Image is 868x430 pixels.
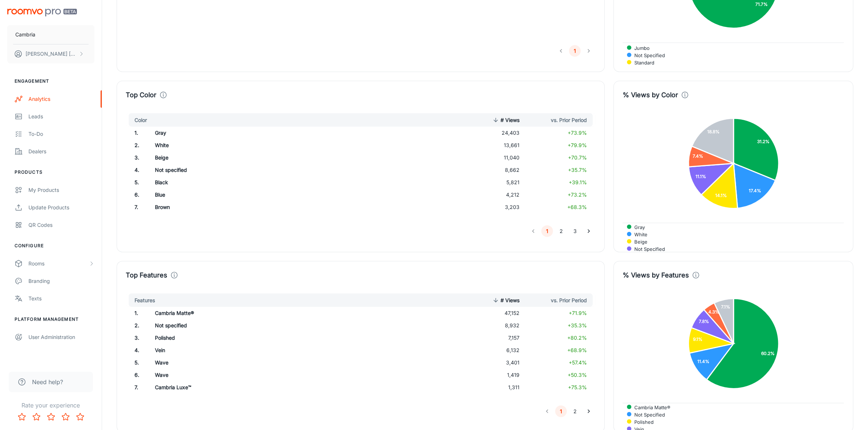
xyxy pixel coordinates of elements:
[149,127,361,139] td: Gray
[28,113,94,121] div: Leads
[32,378,63,386] span: Need help?
[629,246,665,252] span: Not specified
[629,45,650,51] span: Jumbo
[29,410,44,424] button: Rate 2 star
[149,151,361,164] td: Beige
[15,31,35,39] p: Cambria
[126,176,149,189] td: 5 .
[569,225,581,237] button: Go to page 3
[126,319,149,332] td: 2 .
[568,322,587,328] span: +35.3%
[455,332,525,344] td: 7,157
[126,139,149,151] td: 2 .
[455,189,525,201] td: 4,212
[26,50,77,58] p: [PERSON_NAME] [PERSON_NAME]
[28,277,94,285] div: Branding
[629,231,647,238] span: White
[126,164,149,176] td: 4 .
[149,369,361,381] td: Wave
[149,356,361,369] td: ​Wave
[569,359,587,366] span: +57.4%
[6,401,96,410] p: Rate your experience
[629,411,665,418] span: Not specified
[567,204,587,210] span: +68.3%
[126,189,149,201] td: 6 .
[455,176,525,189] td: 5,821
[149,176,361,189] td: Black
[455,381,525,394] td: 1,311
[491,296,519,305] span: # Views
[28,95,94,103] div: Analytics
[126,344,149,356] td: 4 .
[149,164,361,176] td: Not specified
[540,406,596,417] nav: pagination navigation
[28,333,94,341] div: User Administration
[28,221,94,229] div: QR Codes
[7,44,94,63] button: [PERSON_NAME] [PERSON_NAME]
[568,372,587,378] span: +50.3%
[28,295,94,303] div: Texts
[126,356,149,369] td: 5 .
[623,270,689,280] h4: % Views by Features
[455,127,525,139] td: 24,403
[455,139,525,151] td: 13,661
[629,52,665,59] span: Not specified
[58,410,73,424] button: Rate 4 star
[568,167,587,173] span: +35.7%
[629,59,654,66] span: Standard
[541,296,587,305] span: vs. Prior Period
[455,307,525,319] td: 47,152
[135,116,156,125] span: Color
[15,410,29,424] button: Rate 1 star
[569,45,581,57] button: page 1
[567,335,587,341] span: +80.2%
[7,25,94,44] button: Cambria
[569,406,581,417] button: Go to page 2
[28,260,89,268] div: Rooms
[126,332,149,344] td: 3 .
[126,381,149,394] td: 7 .
[526,225,596,237] nav: pagination navigation
[28,186,94,194] div: My Products
[491,116,519,125] span: # Views
[126,201,149,213] td: 7 .
[135,296,164,305] span: Features
[455,344,525,356] td: 6,132
[541,116,587,125] span: vs. Prior Period
[149,332,361,344] td: Polished
[629,238,647,245] span: Beige
[629,419,654,425] span: Polished
[568,192,587,198] span: +73.2%
[568,384,587,390] span: +75.3%
[569,310,587,316] span: +71.9%
[568,154,587,161] span: +70.7%
[455,164,525,176] td: 8,662
[541,225,553,237] button: page 1
[149,381,361,394] td: Cambria Luxe™
[126,151,149,164] td: 3 .
[149,189,361,201] td: Blue
[567,347,587,353] span: +68.9%
[583,406,595,417] button: Go to next page
[126,307,149,319] td: 1 .
[44,410,58,424] button: Rate 3 star
[455,356,525,369] td: 3,401
[569,179,587,185] span: +39.1%
[149,201,361,213] td: Brown
[555,225,567,237] button: Go to page 2
[28,147,94,155] div: Dealers
[623,90,678,100] h4: % Views by Color
[554,45,596,57] nav: pagination navigation
[455,369,525,381] td: 1,419
[73,410,87,424] button: Rate 5 star
[455,151,525,164] td: 11,040
[568,130,587,136] span: +73.9%
[568,142,587,148] span: +79.9%
[455,201,525,213] td: 3,203
[455,319,525,332] td: 8,932
[149,319,361,332] td: Not specified
[629,224,645,230] span: Gray
[126,127,149,139] td: 1 .
[28,204,94,212] div: Update Products
[149,139,361,151] td: White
